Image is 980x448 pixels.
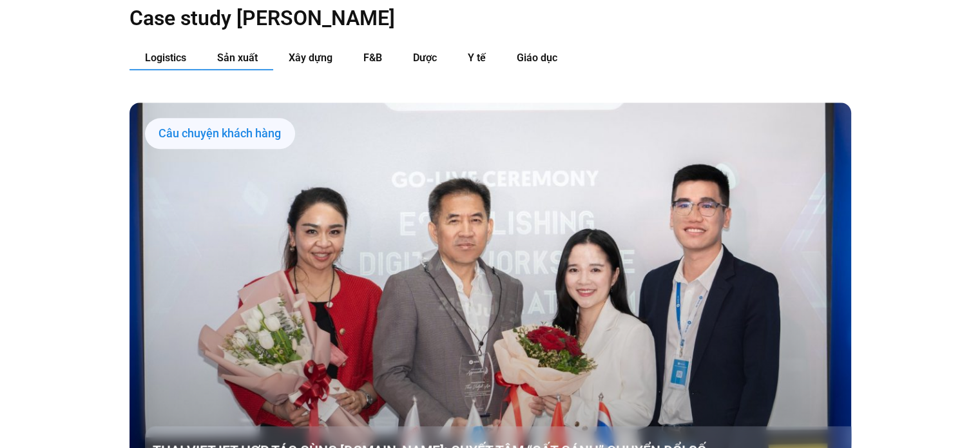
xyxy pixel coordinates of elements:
[289,52,332,64] span: Xây dựng
[363,52,382,64] span: F&B
[413,52,437,64] span: Dược
[145,118,295,149] div: Câu chuyện khách hàng
[145,52,186,64] span: Logistics
[468,52,486,64] span: Y tế
[517,52,557,64] span: Giáo dục
[217,52,258,64] span: Sản xuất
[130,5,851,31] h2: Case study [PERSON_NAME]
